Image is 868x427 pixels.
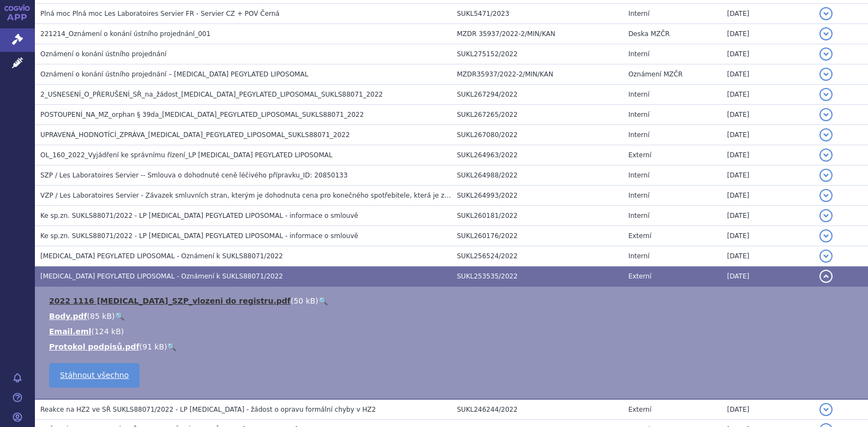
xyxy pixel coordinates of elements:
li: ( ) [49,295,857,306]
span: Oznámení o konání ústního projednání – ONIVYDE PEGYLATED LIPOSOMAL [40,70,308,78]
td: [DATE] [722,125,814,145]
button: detail [819,149,833,162]
a: Email.eml [49,327,91,336]
button: detail [819,250,833,263]
span: Plná moc Plná moc Les Laboratoires Servier FR - Servier CZ + POV Černá [40,10,280,17]
span: 221214_Oznámení o konání ústního projednání_001 [40,30,210,38]
td: SUKL5471/2023 [451,4,623,24]
td: SUKL267265/2022 [451,105,623,125]
span: Oznámení o konání ústního projednání [40,50,166,58]
td: [DATE] [722,246,814,266]
a: 🔍 [115,312,124,321]
td: MZDR35937/2022-2/MIN/KAN [451,64,623,85]
span: Interní [628,212,649,220]
span: ONIVYDE PEGYLATED LIPOSOMAL - Oznámení k SUKLS88071/2022 [40,252,283,260]
span: Interní [628,111,649,118]
a: 2022 1116 [MEDICAL_DATA]_SZP_vlozeni do registru.pdf [49,296,291,305]
span: 124 kB [94,327,121,336]
span: ONIVYDE PEGYLATED LIPOSOMAL - Oznámení k SUKLS88071/2022 [40,272,283,280]
td: [DATE] [722,186,814,206]
span: Interní [628,91,649,98]
td: [DATE] [722,399,814,420]
span: 85 kB [90,312,112,321]
span: Externí [628,232,651,240]
td: SUKL256524/2022 [451,246,623,266]
a: 🔍 [318,296,328,305]
span: OL_160_2022_Vyjádření ke správnímu řízení_LP ONIVYDE PEGYLATED LIPOSOMAL [40,151,333,159]
button: detail [819,169,833,182]
td: [DATE] [722,226,814,246]
td: [DATE] [722,266,814,287]
span: POSTOUPENÍ_NA_MZ_orphan § 39da_ONIVYDE_PEGYLATED_LIPOSOMAL_SUKLS88071_2022 [40,111,364,118]
td: SUKL260176/2022 [451,226,623,246]
td: SUKL275152/2022 [451,44,623,64]
span: Ke sp.zn. SUKLS88071/2022 - LP ONIVYDE PEGYLATED LIPOSOMAL - informace o smlouvě [40,212,358,220]
span: Interní [628,171,649,179]
button: detail [819,403,833,416]
li: ( ) [49,341,857,352]
span: Interní [628,10,649,17]
span: Interní [628,131,649,139]
span: Interní [628,192,649,199]
td: [DATE] [722,105,814,125]
button: detail [819,128,833,141]
span: Deska MZČR [628,30,670,38]
button: detail [819,189,833,202]
span: Reakce na HZ2 ve SŘ SUKLS88071/2022 - LP Onivyde - žádost o opravu formální chyby v HZ2 [40,406,376,413]
span: UPRAVENÁ_HODNOTÍCÍ_ZPRÁVA_ONIVYDE_PEGYLATED_LIPOSOMAL_SUKLS88071_2022 [40,131,350,139]
span: VZP / Les Laboratoires Servier - Závazek smluvních stran, kterým je dohodnuta cena pro konečného ... [40,192,682,199]
td: SUKL267294/2022 [451,85,623,105]
span: Ke sp.zn. SUKLS88071/2022 - LP ONIVYDE PEGYLATED LIPOSOMAL - informace o smlouvě [40,232,358,240]
li: ( ) [49,311,857,322]
td: [DATE] [722,4,814,24]
td: SUKL246244/2022 [451,399,623,420]
td: [DATE] [722,206,814,226]
span: Externí [628,406,651,413]
td: [DATE] [722,145,814,165]
span: 2_USNESENÍ_O_PŘERUŠENÍ_SŘ_na_žádost_ONIVYDE_PEGYLATED_LIPOSOMAL_SUKLS88071_2022 [40,91,383,98]
a: 🔍 [167,342,176,351]
td: SUKL264988/2022 [451,165,623,186]
button: detail [819,88,833,101]
button: detail [819,27,833,40]
td: [DATE] [722,165,814,186]
span: Interní [628,252,649,260]
td: [DATE] [722,44,814,64]
td: [DATE] [722,85,814,105]
button: detail [819,108,833,121]
span: 50 kB [293,296,315,305]
button: detail [819,209,833,222]
td: MZDR 35937/2022-2/MIN/KAN [451,24,623,44]
button: detail [819,48,833,61]
button: detail [819,270,833,283]
span: 91 kB [142,342,164,351]
td: SUKL264993/2022 [451,186,623,206]
button: detail [819,68,833,81]
span: Interní [628,50,649,58]
td: SUKL267080/2022 [451,125,623,145]
li: ( ) [49,326,857,337]
td: SUKL260181/2022 [451,206,623,226]
span: SZP / Les Laboratoires Servier -- Smlouva o dohodnuté ceně léčivého přípravku_ID: 20850133 [40,171,348,179]
span: Externí [628,151,651,159]
td: SUKL264963/2022 [451,145,623,165]
span: Externí [628,272,651,280]
span: Oznámení MZČR [628,70,683,78]
td: [DATE] [722,24,814,44]
a: Body.pdf [49,312,87,321]
button: detail [819,229,833,242]
td: SUKL253535/2022 [451,266,623,287]
a: Stáhnout všechno [49,363,140,388]
td: [DATE] [722,64,814,85]
a: Protokol podpisů.pdf [49,342,140,351]
button: detail [819,7,833,20]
